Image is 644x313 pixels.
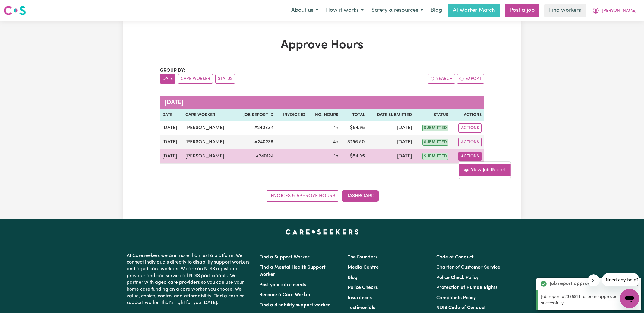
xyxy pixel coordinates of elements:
button: Actions [458,138,482,147]
span: submitted [422,139,448,146]
button: sort invoices by date [160,74,175,84]
a: NDIS Code of Conduct [436,305,486,310]
th: Invoice ID [276,109,308,121]
a: Protection of Human Rights [436,285,497,290]
td: [DATE] [367,121,414,135]
th: Date Submitted [367,109,414,121]
a: View job report 240124 [459,164,510,176]
td: # 240239 [234,135,276,149]
span: 4 hours [333,140,338,144]
a: Code of Conduct [436,255,474,260]
a: Police Check Policy [436,275,478,280]
button: sort invoices by paid status [215,74,235,84]
h1: Approve Hours [160,38,484,52]
td: [DATE] [367,149,414,164]
td: $ 296.80 [341,135,367,149]
span: 1 hour [334,154,338,159]
strong: Job report approved [550,280,596,287]
a: Charter of Customer Service [436,265,500,270]
iframe: Button to launch messaging window [620,289,639,308]
td: [PERSON_NAME] [183,121,234,135]
a: Complaints Policy [436,296,476,300]
th: Care worker [183,109,234,121]
th: No. Hours [308,109,341,121]
a: Dashboard [342,190,379,202]
p: At Careseekers we are more than just a platform. We connect individuals directly to disability su... [127,250,252,309]
a: Careseekers home page [286,229,359,234]
th: Actions [451,109,484,121]
a: Post a job [505,4,539,17]
img: Careseekers logo [4,5,26,16]
span: 1 hour [334,125,338,130]
button: About us [287,4,322,17]
td: [PERSON_NAME] [183,149,234,164]
span: Group by: [160,68,185,73]
a: The Founders [348,255,377,260]
td: [PERSON_NAME] [183,135,234,149]
td: # 240124 [234,149,276,164]
th: Total [341,109,367,121]
button: Actions [458,123,482,133]
a: Blog [348,275,358,280]
a: Become a Care Worker [259,292,311,297]
td: [DATE] [160,135,183,149]
a: Post your care needs [259,283,306,287]
button: Search [428,74,455,84]
a: Insurances [348,296,372,300]
button: Actions [458,152,482,161]
p: Job report #239891 has been approved successfully [541,294,638,307]
a: Testimonials [348,305,375,310]
a: Blog [427,4,446,17]
th: Date [160,109,183,121]
div: Actions [459,161,511,179]
caption: [DATE] [160,96,484,109]
a: Find a disability support worker [259,303,330,308]
span: submitted [422,153,448,160]
button: How it works [322,4,368,17]
td: [DATE] [367,135,414,149]
a: AI Worker Match [448,4,500,17]
a: Find workers [544,4,586,17]
td: [DATE] [160,121,183,135]
iframe: Close message [588,274,600,286]
a: Find a Mental Health Support Worker [259,265,326,277]
a: Careseekers logo [4,4,26,17]
a: Find a Support Worker [259,255,310,260]
button: Export [457,74,484,84]
td: $ 54.95 [341,149,367,164]
span: submitted [422,125,448,131]
a: Invoices & Approve Hours [266,190,339,202]
a: Media Centre [348,265,379,270]
td: # 240334 [234,121,276,135]
th: Status [414,109,451,121]
iframe: Message from company [602,273,639,286]
a: Police Checks [348,285,378,290]
button: Safety & resources [368,4,427,17]
td: [DATE] [160,149,183,164]
th: Job Report ID [234,109,276,121]
span: [PERSON_NAME] [602,8,636,14]
button: My Account [588,4,640,17]
td: $ 54.95 [341,121,367,135]
button: sort invoices by care worker [178,74,213,84]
